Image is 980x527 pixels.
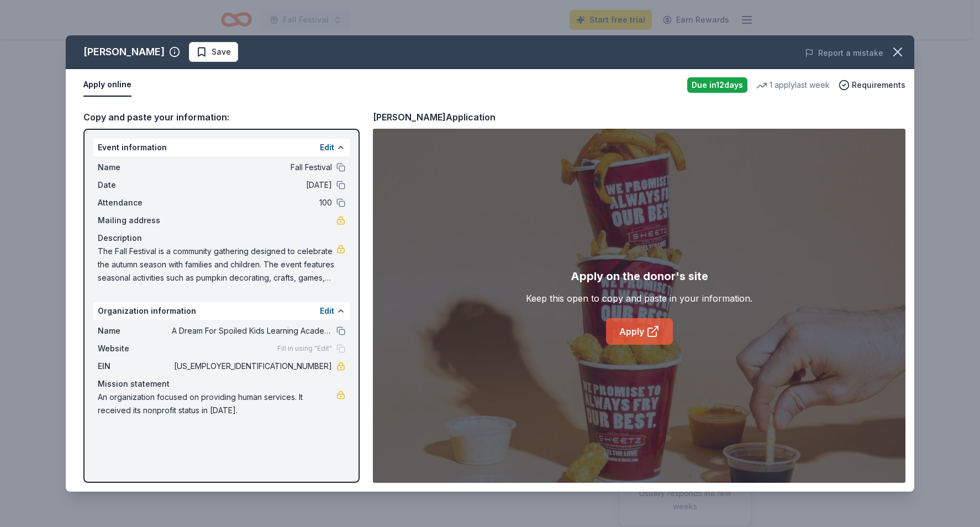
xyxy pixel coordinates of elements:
[93,139,350,156] div: Event information
[98,196,172,209] span: Attendance
[83,110,360,124] div: Copy and paste your information:
[189,42,238,62] button: Save
[805,46,883,60] button: Report a mistake
[172,324,332,338] span: A Dream For Spoiled Kids Learning Academy INC
[98,360,172,373] span: EIN
[98,178,172,192] span: Date
[83,73,131,97] button: Apply online
[172,196,332,209] span: 100
[839,78,905,92] button: Requirements
[212,45,231,59] span: Save
[320,304,334,318] button: Edit
[277,344,332,353] span: Fill in using "Edit"
[98,324,172,338] span: Name
[172,178,332,192] span: [DATE]
[571,267,708,285] div: Apply on the donor's site
[172,360,332,373] span: [US_EMPLOYER_IDENTIFICATION_NUMBER]
[98,245,336,284] span: The Fall Festival is a community gathering designed to celebrate the autumn season with families ...
[852,78,905,92] span: Requirements
[526,292,752,305] div: Keep this open to copy and paste in your information.
[98,391,336,417] span: An organization focused on providing human services. It received its nonprofit status in [DATE].
[606,318,673,345] a: Apply
[93,302,350,320] div: Organization information
[98,214,172,227] span: Mailing address
[373,110,496,124] div: [PERSON_NAME] Application
[83,43,165,61] div: [PERSON_NAME]
[756,78,830,92] div: 1 apply last week
[98,342,172,355] span: Website
[98,377,345,391] div: Mission statement
[98,231,345,245] div: Description
[687,77,747,93] div: Due in 12 days
[172,161,332,174] span: Fall Festival
[320,141,334,154] button: Edit
[98,161,172,174] span: Name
